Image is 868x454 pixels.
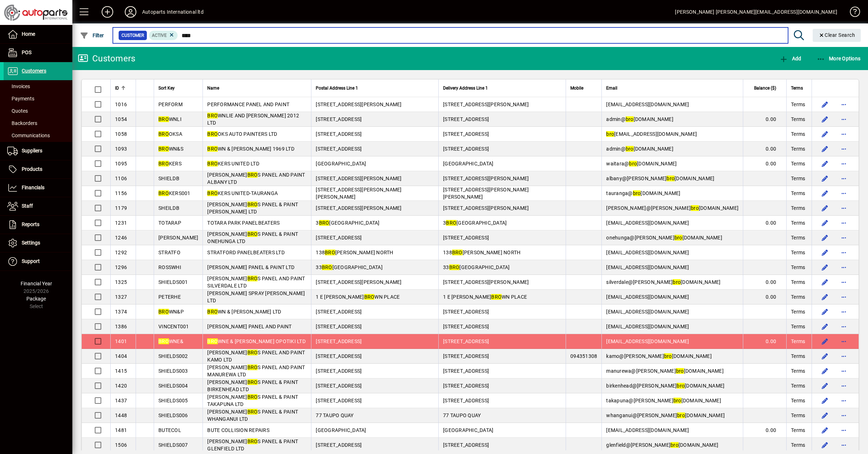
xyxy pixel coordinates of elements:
span: [PERSON_NAME] [158,235,198,241]
span: WN & [PERSON_NAME] LTD [207,309,281,315]
button: Edit [819,336,831,347]
button: More options [838,424,850,436]
button: Edit [819,291,831,303]
button: Edit [819,187,831,199]
span: Postal Address Line 1 [316,84,358,92]
em: BRO [158,309,169,315]
span: Customer [122,32,144,39]
em: bro [629,161,637,167]
span: Terms [791,249,805,256]
span: WN & [PERSON_NAME] 1969 LTD [207,146,294,152]
span: TOTARA PARK PANELBEATERS [207,220,280,226]
span: OKSA [158,131,182,137]
span: TOTARAP [158,220,181,226]
em: BRO [449,264,460,270]
span: kamo@[PERSON_NAME] [DOMAIN_NAME] [606,353,712,359]
a: Financials [4,179,72,197]
a: Backorders [4,117,72,129]
span: Filter [80,33,104,38]
span: Terms [791,323,805,330]
div: Email [606,84,739,92]
span: SHIELDS001 [158,279,188,285]
em: BRO [207,190,218,196]
span: 1296 [115,264,127,270]
span: ID [115,84,119,92]
a: Products [4,160,72,178]
span: [EMAIL_ADDRESS][DOMAIN_NAME] [606,338,689,344]
span: 1292 [115,250,127,255]
em: bro [677,383,685,389]
span: Terms [791,293,805,300]
button: Edit [819,128,831,140]
span: Add [779,56,801,61]
span: [STREET_ADDRESS] [443,309,489,315]
span: [EMAIL_ADDRESS][DOMAIN_NAME] [606,264,689,270]
span: Name [207,84,219,92]
span: [STREET_ADDRESS] [443,383,489,389]
a: Quotes [4,105,72,117]
span: 094351308 [570,353,597,359]
span: PERFORM [158,101,183,107]
span: KERS001 [158,190,191,196]
span: SHIELDS003 [158,368,188,374]
button: Edit [819,306,831,317]
td: 0.00 [743,290,786,304]
mat-chip: Activation Status: Active [149,31,178,40]
span: [PERSON_NAME] S PANEL & PAINT ONEHUNGA LTD [207,231,298,244]
div: [PERSON_NAME] [PERSON_NAME][EMAIL_ADDRESS][DOMAIN_NAME] [675,6,837,18]
span: [STREET_ADDRESS][PERSON_NAME] [316,101,401,107]
em: bro [633,190,641,196]
span: Suppliers [22,148,42,154]
em: bro [676,368,684,374]
em: BRO [247,202,258,207]
span: 3 [GEOGRAPHIC_DATA] [316,220,379,226]
button: More options [838,380,850,392]
em: bro [606,131,614,137]
span: KERS UNITED LTD [207,161,259,167]
button: Edit [819,410,831,421]
button: Add [778,52,803,65]
td: 0.00 [743,156,786,171]
button: More options [838,365,850,377]
span: birkenhead@[PERSON_NAME] [DOMAIN_NAME] [606,383,724,389]
span: 3 [GEOGRAPHIC_DATA] [443,220,507,226]
span: [PERSON_NAME] S PANEL AND PAINT MANUREWA LTD [207,364,305,377]
a: Reports [4,216,72,234]
td: 0.00 [743,112,786,127]
em: BRO [158,338,169,344]
span: Terms [791,84,803,92]
span: 1404 [115,353,127,359]
td: 0.00 [743,142,786,156]
span: Terms [791,101,805,108]
span: 1016 [115,101,127,107]
span: [STREET_ADDRESS][PERSON_NAME] [443,176,529,181]
span: STRATFO [158,250,180,255]
em: BRO [158,161,169,167]
span: SHIELDS004 [158,383,188,389]
span: tauranga@ [DOMAIN_NAME] [606,190,680,196]
button: Edit [819,276,831,288]
span: [EMAIL_ADDRESS][DOMAIN_NAME] [606,324,689,329]
span: KERS UNITED-TAURANGA [207,190,278,196]
button: More options [838,143,850,155]
span: WNLI [158,116,182,122]
span: admin@ [DOMAIN_NAME] [606,116,673,122]
span: [STREET_ADDRESS] [443,235,489,241]
span: More Options [817,56,861,61]
span: [STREET_ADDRESS][PERSON_NAME] [316,279,401,285]
em: BRO [319,220,329,226]
em: BRO [207,338,218,344]
span: Terms [791,130,805,138]
span: Home [22,31,35,37]
em: BRO [247,276,258,281]
button: Edit [819,217,831,229]
em: bro [626,146,634,152]
span: Terms [791,367,805,375]
button: More options [838,276,850,288]
span: 1420 [115,383,127,389]
span: [EMAIL_ADDRESS][DOMAIN_NAME] [606,131,697,137]
em: BRO [325,250,335,255]
em: BRO [452,250,463,255]
a: Staff [4,197,72,215]
span: Quotes [7,108,28,114]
